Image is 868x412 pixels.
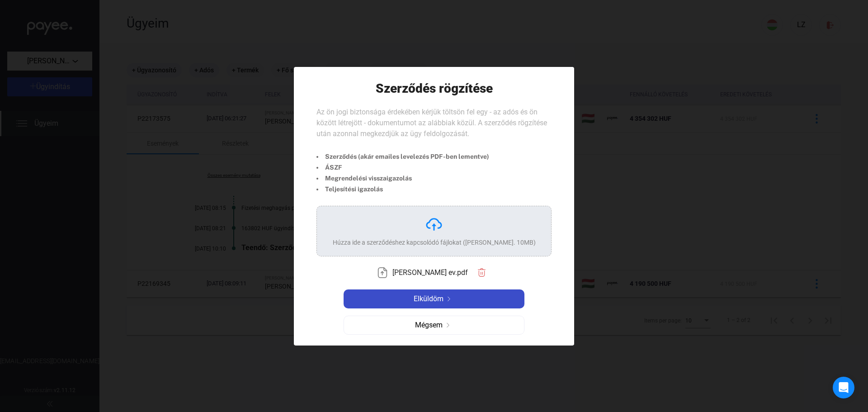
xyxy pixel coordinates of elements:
[443,323,453,327] img: arrow-right-grey
[415,320,443,331] span: Mégsem
[414,294,443,304] span: Elküldöm
[316,151,489,162] li: Szerződés (akár emailes levelezés PDF-ben lementve)
[425,215,443,233] img: upload-cloud
[333,238,536,247] div: Húzza ide a szerződéshez kapcsolódó fájlokat ([PERSON_NAME]. 10MB)
[316,173,489,184] li: Megrendelési visszaigazolás
[443,297,454,301] img: arrow-right-white
[833,377,854,398] div: Open Intercom Messenger
[344,289,524,308] button: Elküldömarrow-right-white
[472,263,491,282] button: trash-red
[376,81,493,96] h1: Szerződés rögzítése
[477,268,486,277] img: trash-red
[392,267,468,278] span: [PERSON_NAME] ev.pdf
[377,267,388,278] img: upload-paper
[316,184,489,194] li: Teljesítési igazolás
[316,108,547,138] span: Az ön jogi biztonsága érdekében kérjük töltsön fel egy - az adós és ön között létrejött - dokumen...
[344,316,524,335] button: Mégsemarrow-right-grey
[316,162,489,173] li: ÁSZF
